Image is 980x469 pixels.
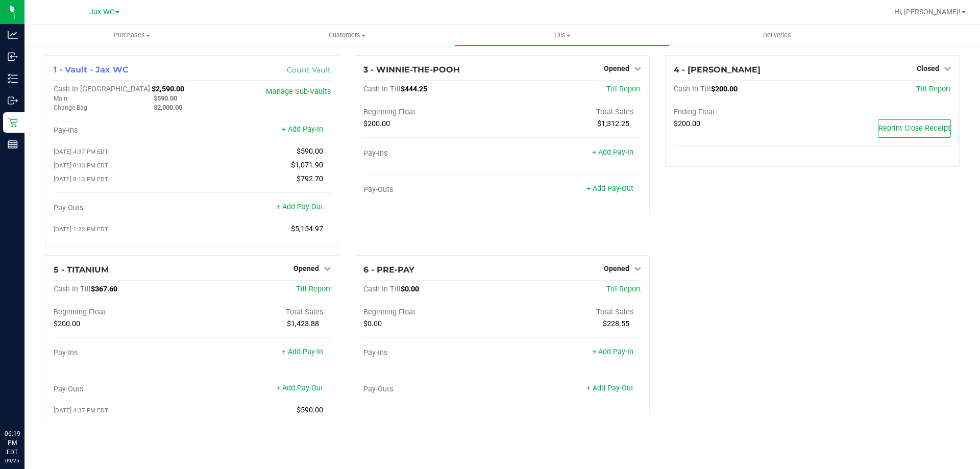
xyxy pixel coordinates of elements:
a: + Add Pay-Out [586,184,633,193]
span: Deliveries [749,31,805,40]
span: Closed [917,64,939,72]
span: [DATE] 8:13 PM EDT [54,176,108,183]
p: 09/25 [5,457,20,464]
div: Total Sales [502,108,641,117]
span: $590.00 [297,406,323,414]
div: Pay-Ins [54,126,192,135]
a: + Add Pay-Out [586,384,633,392]
span: 4 - [PERSON_NAME] [674,65,761,75]
inline-svg: Reports [8,139,18,150]
span: $444.25 [401,85,427,93]
div: Pay-Outs [363,385,502,394]
span: $200.00 [363,119,390,128]
span: [DATE] 8:33 PM EDT [54,162,108,169]
div: Total Sales [502,308,641,317]
iframe: Resource center [10,387,41,418]
div: Pay-Ins [54,349,192,358]
div: Ending Float [674,108,813,117]
a: + Add Pay-In [282,125,323,134]
span: Opened [604,64,629,72]
a: Till Report [606,285,641,293]
inline-svg: Retail [8,117,18,128]
div: Pay-Outs [363,185,502,194]
span: $1,312.25 [597,119,629,128]
a: Count Vault [287,65,331,75]
span: Cash In [GEOGRAPHIC_DATA]: [54,85,152,93]
span: Opened [604,264,629,273]
a: Deliveries [670,24,885,46]
span: $2,590.00 [152,85,184,93]
div: Beginning Float [54,308,192,317]
span: 1 - Vault - Jax WC [54,65,129,75]
a: Till Report [916,85,951,93]
span: Opened [293,264,319,273]
span: 5 - TITANIUM [54,265,109,275]
span: $5,154.97 [291,225,323,233]
span: Tills [455,31,669,40]
span: Main: [54,95,69,102]
span: $1,423.88 [287,319,319,328]
span: 3 - WINNIE-THE-POOH [363,65,460,75]
a: + Add Pay-Out [276,203,323,211]
p: 06:19 PM EDT [5,429,20,457]
div: Pay-Outs [54,385,192,394]
a: + Add Pay-Out [276,384,323,392]
div: Beginning Float [363,108,502,117]
a: Till Report [606,85,641,93]
span: $367.60 [91,285,117,293]
a: Tills [454,24,669,46]
span: [DATE] 4:37 PM EDT [54,407,108,414]
a: + Add Pay-In [592,348,633,356]
span: $590.00 [297,147,323,156]
inline-svg: Analytics [8,30,18,40]
span: Hi, [PERSON_NAME]! [894,8,961,16]
span: $200.00 [54,319,80,328]
span: Change Bag: [54,104,89,111]
inline-svg: Inventory [8,73,18,84]
div: Beginning Float [363,308,502,317]
span: Cash In Till [674,85,711,93]
inline-svg: Outbound [8,95,18,106]
a: Customers [239,24,454,46]
span: $200.00 [674,119,700,128]
span: $2,000.00 [154,104,182,111]
span: $0.00 [363,319,382,328]
span: $0.00 [401,285,419,293]
div: Total Sales [192,308,331,317]
a: Purchases [24,24,239,46]
a: Manage Sub-Vaults [266,87,331,96]
a: Till Report [296,285,331,293]
a: + Add Pay-In [592,148,633,157]
div: Pay-Ins [363,349,502,358]
inline-svg: Inbound [8,52,18,62]
div: Pay-Ins [363,149,502,158]
span: Customers [240,31,454,40]
span: Cash In Till [363,85,401,93]
span: Jax WC [89,8,114,16]
span: $200.00 [711,85,738,93]
span: $1,071.90 [291,161,323,169]
span: [DATE] 4:37 PM EDT [54,148,108,155]
span: Cash In Till [54,285,91,293]
span: [DATE] 1:22 PM EDT [54,226,108,233]
span: $590.00 [154,94,177,102]
span: Reprint Close Receipt [878,124,950,133]
span: $792.70 [297,175,323,183]
span: 6 - PRE-PAY [363,265,414,275]
span: Purchases [24,31,239,40]
span: Cash In Till [363,285,401,293]
div: Pay-Outs [54,204,192,213]
button: Reprint Close Receipt [878,119,951,138]
a: + Add Pay-In [282,348,323,356]
span: $228.55 [603,319,629,328]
